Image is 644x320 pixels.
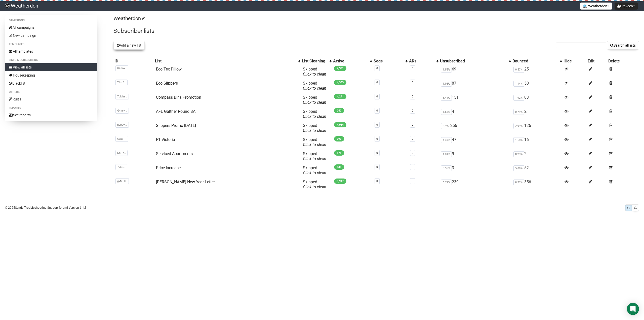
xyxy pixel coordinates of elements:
span: 1.92% [513,95,524,101]
td: 47 [439,135,511,149]
span: Skipped [303,123,326,133]
a: Click to clean [303,72,326,77]
span: Skipped [303,137,326,147]
a: 0 [412,123,413,126]
span: 1.01% [441,151,452,157]
th: Segs: No sort applied, activate to apply an ascending sort [373,58,408,65]
a: Click to clean [303,86,326,91]
span: 1.14% [513,81,524,87]
a: 0 [376,95,378,98]
div: ARs [409,59,434,64]
th: Unsubscribed: No sort applied, activate to apply an ascending sort [439,58,511,65]
a: 0 [376,165,378,169]
a: Support forum [47,206,67,209]
p: © 2025 | | | Version 6.1.3 [5,205,87,210]
a: Troubleshooting [24,206,47,209]
span: G4neN.. [115,108,129,114]
span: 5.9% [441,123,450,129]
span: 2.99% [513,123,524,129]
span: 4,353 [334,80,346,85]
span: hobOX.. [115,122,129,128]
span: 3,947 [334,179,346,184]
a: 0 [376,123,378,126]
a: [PERSON_NAME] New Year Letter [156,180,215,184]
a: Click to clean [303,156,326,161]
th: Edit: No sort applied, sorting is disabled [587,58,607,65]
span: gvME0.. [115,178,129,184]
div: ID [114,59,153,64]
span: 4.49% [441,137,452,143]
li: Templates [5,41,97,47]
td: 25 [511,65,562,79]
td: 87 [439,79,511,93]
a: Click to clean [303,128,326,133]
span: 1.55% [441,67,452,73]
td: 3 [439,163,511,177]
a: All templates [5,47,97,55]
span: 999 [334,136,344,141]
button: Weatherdon [580,3,612,10]
span: Skipped [303,151,326,161]
div: Open Intercom Messenger [627,303,639,315]
th: List Cleaning: No sort applied, activate to apply an ascending sort [301,58,332,65]
img: 7a78779ce6e6518a649a1307f8f29eb2 [5,4,10,8]
div: Edit [588,59,606,64]
span: 0.57% [513,67,524,73]
a: Click to clean [303,114,326,119]
td: 256 [439,121,511,135]
div: Delete [608,59,638,64]
a: 0 [412,81,413,84]
button: Search all lists [607,41,639,50]
span: 1.58% [513,137,524,143]
a: Serviced Apartments [156,151,193,156]
a: 0 [412,180,413,183]
div: Active [333,59,368,64]
td: 2 [511,107,562,121]
span: Skipped [303,109,326,119]
span: 0.36% [441,165,452,171]
th: ID: No sort applied, sorting is disabled [113,58,154,65]
a: Blacklist [5,79,97,87]
th: List: No sort applied, activate to apply an ascending sort [154,58,301,65]
a: 0 [412,151,413,155]
span: 1.96% [441,81,452,87]
span: 4,084 [334,122,346,127]
th: Active: No sort applied, activate to apply an ascending sort [332,58,373,65]
span: SpiTs.. [115,150,128,156]
img: 1.png [583,4,587,8]
a: Eco Tex Pillow [156,67,182,72]
span: Skipped [303,67,326,77]
td: 4 [439,107,511,121]
a: Click to clean [303,185,326,189]
a: Compass Bins Promotion [156,95,201,100]
a: Slippers Promo [DATE] [156,123,196,128]
span: Skipped [303,81,326,91]
span: 0.23% [513,151,524,157]
a: 0 [412,109,413,112]
a: Click to clean [303,170,326,175]
a: AFL Galther Round SA [156,109,195,114]
span: 8.27% [513,180,524,185]
td: 2 [511,149,562,163]
span: YhtrB.. [115,80,128,85]
span: 5.86% [513,165,524,171]
span: 5.71% [441,180,452,185]
td: 239 [439,177,511,192]
span: 4,391 [334,66,346,71]
a: Click to clean [303,100,326,105]
span: 252 [334,108,344,113]
a: 0 [376,180,378,183]
span: 4,241 [334,94,346,99]
div: Bounced [512,59,557,64]
a: 0 [376,81,378,84]
li: Reports [5,105,97,111]
button: Add a new list [113,41,145,50]
a: 0 [412,165,413,169]
td: 16 [511,135,562,149]
span: 3.44% [441,95,452,101]
a: 0 [376,137,378,140]
a: Housekeeping [5,71,97,79]
span: Skipped [303,180,326,189]
span: 77i35.. [115,164,127,170]
span: 835 [334,164,344,170]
